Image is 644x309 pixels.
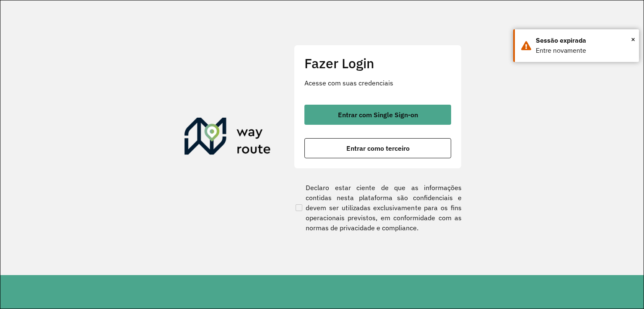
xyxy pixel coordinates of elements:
button: button [304,138,451,158]
img: Roteirizador AmbevTech [184,118,271,158]
div: Sessão expirada [536,36,633,46]
button: button [304,105,451,125]
div: Entre novamente [536,46,633,56]
button: Close [631,33,635,46]
p: Acesse com suas credenciais [304,78,451,88]
label: Declaro estar ciente de que as informações contidas nesta plataforma são confidenciais e devem se... [294,183,462,233]
span: × [631,33,635,46]
h2: Fazer Login [304,55,451,71]
span: Entrar com Single Sign-on [338,111,418,118]
span: Entrar como terceiro [346,145,410,152]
